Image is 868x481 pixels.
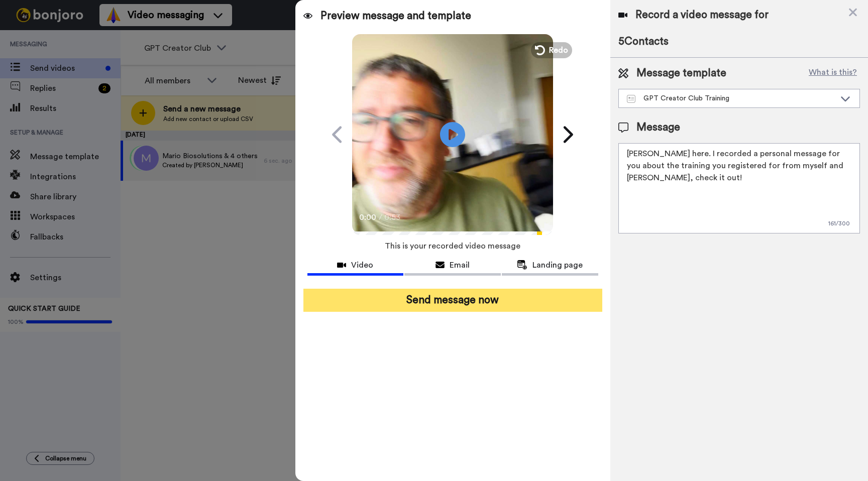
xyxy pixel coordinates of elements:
button: Send message now [303,289,602,312]
span: / [379,211,382,223]
span: 0:53 [384,211,402,223]
span: Message template [636,66,726,81]
span: Message [636,120,680,135]
div: GPT Creator Club Training [627,93,835,103]
span: Video [351,259,373,271]
img: Message-temps.svg [627,95,635,103]
span: Email [450,259,470,271]
textarea: [PERSON_NAME] here. I recorded a personal message for you about the training you registered for f... [618,143,860,233]
span: Landing page [532,259,583,271]
button: What is this? [806,66,860,81]
span: 0:00 [359,211,377,223]
span: This is your recorded video message [385,235,520,257]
